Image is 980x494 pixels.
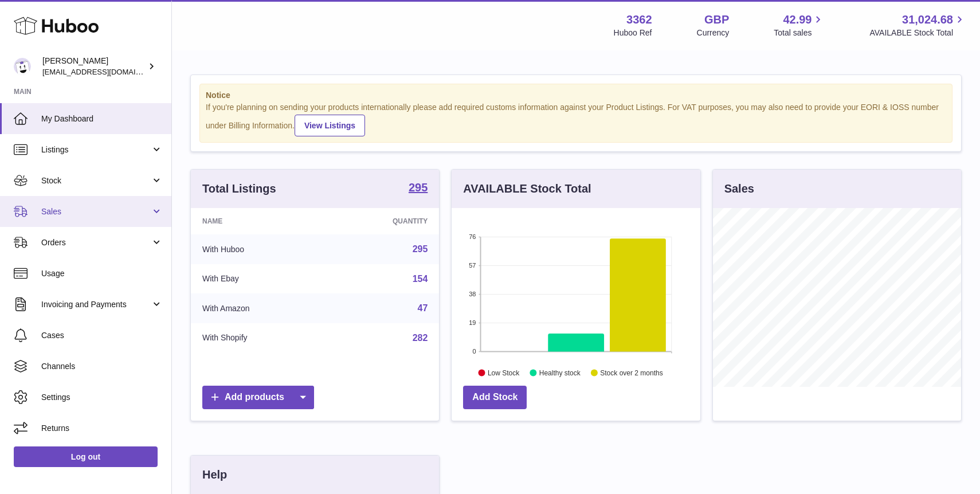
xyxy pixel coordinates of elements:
td: With Shopify [191,323,327,353]
a: 154 [413,274,428,284]
div: [PERSON_NAME] [42,56,146,77]
text: Low Stock [488,368,520,377]
a: 295 [409,182,428,195]
span: 31,024.68 [902,12,953,28]
a: 42.99 Total sales [774,12,825,38]
h3: Total Listings [202,181,276,197]
span: Orders [41,237,151,248]
span: [EMAIL_ADDRESS][DOMAIN_NAME] [42,67,168,76]
img: sales@gamesconnection.co.uk [14,58,31,75]
a: Add Stock [463,386,527,409]
h3: AVAILABLE Stock Total [463,181,591,197]
text: 57 [469,262,476,269]
span: Cases [41,330,163,341]
span: Stock [41,175,151,186]
span: Channels [41,361,163,372]
td: With Huboo [191,234,327,264]
strong: Notice [206,90,946,101]
th: Quantity [327,208,439,234]
div: If you're planning on sending your products internationally please add required customs informati... [206,102,946,136]
span: Sales [41,206,151,217]
td: With Ebay [191,264,327,294]
span: Usage [41,268,163,279]
h3: Sales [724,181,754,197]
strong: 295 [409,182,428,193]
a: Add products [202,386,314,409]
a: View Listings [295,115,365,136]
text: 76 [469,233,476,240]
text: 38 [469,291,476,297]
text: 0 [473,348,476,355]
a: 295 [413,244,428,254]
span: Listings [41,144,151,155]
span: AVAILABLE Stock Total [869,28,966,38]
text: 19 [469,319,476,326]
span: Total sales [774,28,825,38]
a: 282 [413,333,428,343]
div: Currency [697,28,730,38]
a: Log out [14,446,158,467]
div: Huboo Ref [614,28,652,38]
a: 31,024.68 AVAILABLE Stock Total [869,12,966,38]
th: Name [191,208,327,234]
text: Stock over 2 months [601,368,663,377]
span: My Dashboard [41,113,163,124]
strong: 3362 [626,12,652,28]
span: Returns [41,423,163,434]
span: Settings [41,392,163,403]
td: With Amazon [191,293,327,323]
a: 47 [418,303,428,313]
strong: GBP [704,12,729,28]
text: Healthy stock [539,368,581,377]
span: Invoicing and Payments [41,299,151,310]
span: 42.99 [783,12,812,28]
h3: Help [202,467,227,483]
